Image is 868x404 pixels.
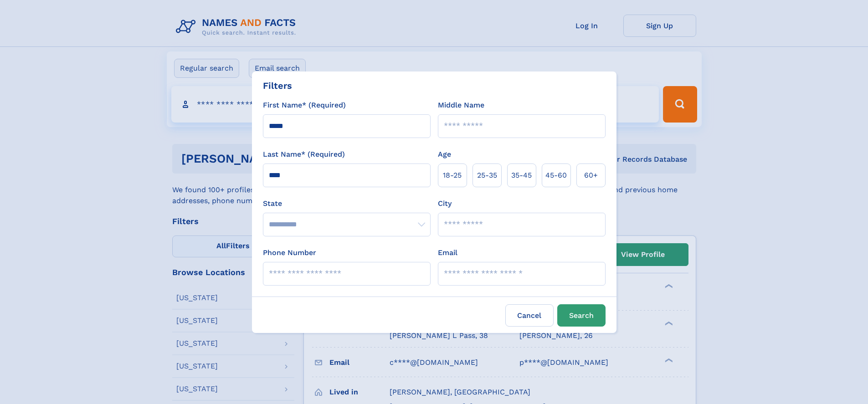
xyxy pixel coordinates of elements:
span: 25‑35 [477,170,497,181]
div: Filters [263,79,292,92]
label: State [263,198,431,209]
span: 35‑45 [511,170,532,181]
label: City [438,198,452,209]
span: 18‑25 [443,170,462,181]
label: Last Name* (Required) [263,149,345,160]
label: Middle Name [438,100,484,111]
button: Search [557,304,606,327]
label: Email [438,247,457,258]
label: First Name* (Required) [263,100,346,111]
label: Phone Number [263,247,316,258]
label: Cancel [505,304,554,327]
span: 60+ [584,170,598,181]
label: Age [438,149,451,160]
span: 45‑60 [545,170,567,181]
